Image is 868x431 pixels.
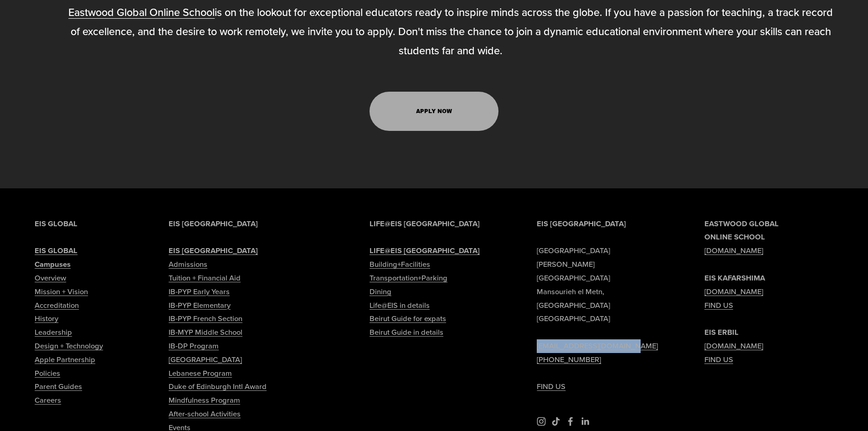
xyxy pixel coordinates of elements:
a: Eastwood Global Online School [68,5,215,20]
a: TikTok [551,417,560,426]
p: is on the lookout for exceptional educators ready to inspire minds across the globe. If you have ... [68,3,833,61]
strong: EIS GLOBAL [35,245,77,256]
a: Life@EIS in details [370,299,430,312]
a: History [35,312,58,326]
a: EIS GLOBAL [35,244,77,258]
a: [GEOGRAPHIC_DATA] [169,353,242,367]
a: FIND US [704,299,733,312]
a: [EMAIL_ADDRESS][DOMAIN_NAME] [537,339,658,353]
a: Overview [35,271,66,285]
a: Tuition + Financial Aid [169,271,241,285]
a: APPLY NOW [370,92,498,131]
a: Policies [35,367,60,380]
a: Dining [370,285,391,299]
a: IB-MYP Middle School [169,326,242,339]
a: Design + Technology [35,339,103,353]
a: IB-PYP Elementary [169,299,231,312]
strong: EIS [GEOGRAPHIC_DATA] [169,218,258,229]
a: LIFE@EIS [GEOGRAPHIC_DATA] [370,244,480,258]
a: Facebook [566,417,575,426]
a: Lebanese Program [169,367,232,380]
a: EIS [GEOGRAPHIC_DATA] [169,244,258,258]
a: Apple Partnership [35,353,95,367]
a: Accreditation [35,299,79,312]
a: Instagram [537,417,546,426]
a: Beirut Guide in details [370,326,443,339]
a: Duke of Edinburgh Intl Award [169,380,267,394]
a: After-school Activities [169,407,241,421]
a: [DOMAIN_NAME] [704,339,763,353]
a: Admissions [169,258,207,271]
strong: Campuses [35,259,71,270]
p: [GEOGRAPHIC_DATA] [PERSON_NAME][GEOGRAPHIC_DATA] Mansourieh el Metn, [GEOGRAPHIC_DATA] [GEOGRAPHI... [537,217,666,394]
a: IB-PYP Early Years [169,285,230,299]
a: IB-PYP French Section [169,312,242,326]
a: Campuses [35,258,71,271]
strong: EIS [GEOGRAPHIC_DATA] [537,218,626,229]
strong: EIS ERBIL [704,327,739,338]
a: Leadership [35,326,72,339]
a: Mission + Vision [35,285,88,299]
a: FIND US [704,353,733,367]
a: Building+Facilities [370,258,430,271]
a: [PHONE_NUMBER] [537,353,601,367]
a: [DOMAIN_NAME] [704,285,763,299]
strong: EIS GLOBAL [35,218,77,229]
strong: LIFE@EIS [GEOGRAPHIC_DATA] [370,245,480,256]
strong: LIFE@EIS [GEOGRAPHIC_DATA] [370,218,480,229]
a: Transportation+Parking [370,271,447,285]
a: Mindfulness Program [169,394,240,407]
strong: EASTWOOD GLOBAL ONLINE SCHOOL [704,218,779,243]
strong: EIS KAFARSHIMA [704,272,765,283]
a: Beirut Guide for expats [370,312,446,326]
a: Parent Guides [35,380,82,394]
strong: EIS [GEOGRAPHIC_DATA] [169,245,258,256]
a: [DOMAIN_NAME] [704,244,763,258]
a: FIND US [537,380,565,394]
a: Careers [35,394,61,407]
a: IB-DP Program [169,339,219,353]
a: LinkedIn [580,417,590,426]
